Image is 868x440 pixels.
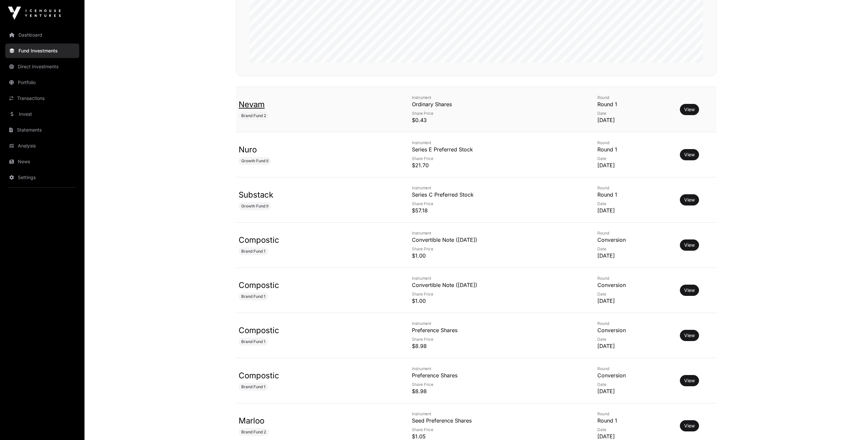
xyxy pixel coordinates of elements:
[412,185,583,191] p: Instrument
[597,427,672,432] p: Date
[412,116,583,124] p: $0.43
[412,292,583,297] p: Share Price
[597,382,672,387] p: Date
[680,420,699,431] button: View
[835,408,868,440] iframe: Chat Widget
[8,7,61,20] img: Icehouse Ventures Logo
[412,276,583,281] p: Instrument
[239,190,273,200] a: Substack
[412,321,583,326] p: Instrument
[241,158,268,164] span: Growth Fund II
[597,161,672,169] p: [DATE]
[239,280,279,290] a: Compostic
[5,107,79,121] a: Invest
[412,156,583,161] p: Share Price
[597,95,672,100] p: Round
[412,382,583,387] p: Share Price
[412,342,583,350] p: $8.98
[597,111,672,116] p: Date
[597,191,672,199] p: Round 1
[680,285,699,296] button: View
[412,236,583,244] p: Convertible Note ([DATE])
[239,100,265,109] a: Nevam
[5,28,79,42] a: Dashboard
[684,151,695,158] a: View
[597,292,672,297] p: Date
[597,100,672,108] p: Round 1
[597,252,672,260] p: [DATE]
[597,145,672,153] p: Round 1
[412,281,583,289] p: Convertible Note ([DATE])
[412,111,583,116] p: Share Price
[5,139,79,153] a: Analysis
[412,246,583,252] p: Share Price
[597,116,672,124] p: [DATE]
[412,161,583,169] p: $21.70
[684,242,695,248] a: View
[680,239,699,251] button: View
[597,417,672,424] p: Round 1
[597,236,672,244] p: Conversion
[597,185,672,191] p: Round
[412,427,583,432] p: Share Price
[239,326,279,335] a: Compostic
[412,366,583,371] p: Instrument
[597,156,672,161] p: Date
[684,106,695,113] a: View
[597,201,672,206] p: Date
[412,100,583,108] p: Ordinary Shares
[597,371,672,379] p: Conversion
[5,59,79,74] a: Direct Investments
[680,194,699,205] button: View
[241,384,265,390] span: Brand Fund 1
[241,294,265,299] span: Brand Fund 1
[5,154,79,169] a: News
[241,113,266,118] span: Brand Fund 2
[412,252,583,260] p: $1.00
[597,231,672,236] p: Round
[597,411,672,417] p: Round
[239,371,279,380] a: Compostic
[239,145,257,154] a: Nuro
[239,235,279,245] a: Compostic
[412,387,583,395] p: $8.98
[684,377,695,384] a: View
[5,123,79,137] a: Statements
[597,246,672,252] p: Date
[412,411,583,417] p: Instrument
[684,197,695,203] a: View
[412,297,583,305] p: $1.00
[5,91,79,106] a: Transactions
[597,337,672,342] p: Date
[412,206,583,214] p: $57.18
[684,423,695,429] a: View
[412,191,583,199] p: Series C Preferred Stock
[684,332,695,339] a: View
[680,375,699,386] button: View
[241,339,265,344] span: Brand Fund 1
[597,321,672,326] p: Round
[597,276,672,281] p: Round
[684,287,695,294] a: View
[412,326,583,334] p: Preference Shares
[239,416,264,425] a: Marloo
[597,297,672,305] p: [DATE]
[412,145,583,153] p: Series E Preferred Stock
[597,366,672,371] p: Round
[5,75,79,90] a: Portfolio
[5,170,79,185] a: Settings
[5,44,79,58] a: Fund Investments
[597,140,672,145] p: Round
[241,249,265,254] span: Brand Fund 1
[241,429,266,435] span: Brand Fund 2
[241,204,268,209] span: Growth Fund II
[680,104,699,115] button: View
[597,342,672,350] p: [DATE]
[412,231,583,236] p: Instrument
[597,281,672,289] p: Conversion
[597,326,672,334] p: Conversion
[597,206,672,214] p: [DATE]
[680,149,699,160] button: View
[412,371,583,379] p: Preference Shares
